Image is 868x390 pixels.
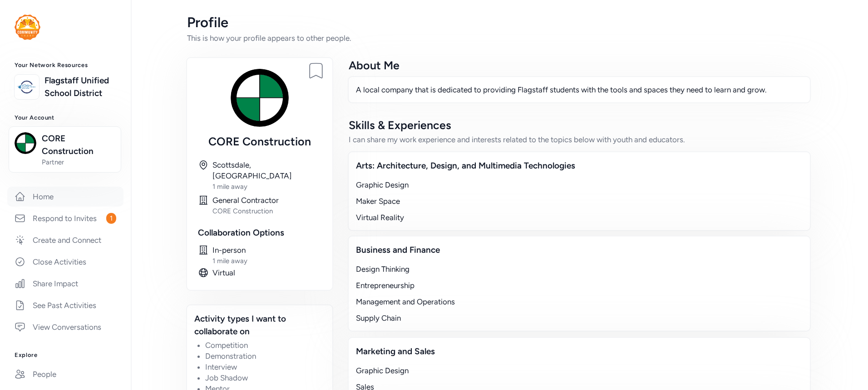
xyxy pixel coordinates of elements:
[194,313,325,338] div: Activity types I want to collaborate on
[356,345,803,358] div: Marketing and Sales
[205,351,325,361] li: Demonstration
[15,62,116,69] h3: Your Network Resources
[212,245,321,255] div: In-person
[356,313,803,323] div: Supply Chain
[198,134,321,149] div: CORE Construction
[231,69,289,127] img: Avatar
[42,132,115,158] span: CORE Construction
[212,195,321,206] div: General Contractor
[42,158,115,167] span: Partner
[212,159,321,181] div: Scottsdale, [GEOGRAPHIC_DATA]
[7,208,123,228] a: Respond to Invites1
[356,280,803,291] div: Entrepreneurship
[15,351,116,359] h3: Explore
[356,212,803,223] div: Virtual Reality
[17,77,37,97] img: logo
[187,14,812,31] div: Profile
[7,274,123,294] a: Share Impact
[198,226,321,239] div: Collaboration Options
[349,118,810,132] div: Skills & Experiences
[356,179,803,190] div: Graphic Design
[187,33,812,43] div: This is how your profile appears to other people.
[212,207,321,216] div: CORE Construction
[349,134,810,145] div: I can share my work experience and interests related to the topics below with youth and educators.
[7,295,123,315] a: See Past Activities
[7,187,123,207] a: Home
[349,58,810,72] div: About Me
[356,264,803,274] div: Design Thinking
[356,244,803,256] div: Business and Finance
[7,230,123,250] a: Create and Connect
[356,84,803,95] p: A local company that is dedicated to providing Flagstaff students with the tools and spaces they ...
[44,74,116,100] a: Flagstaff Unified School District
[205,361,325,372] li: Interview
[7,364,123,384] a: People
[15,114,116,121] h3: Your Account
[356,159,803,172] div: Arts: Architecture, Design, and Multimedia Technologies
[356,196,803,207] div: Maker Space
[212,267,321,278] div: Virtual
[205,372,325,383] li: Job Shadow
[356,296,803,307] div: Management and Operations
[212,256,321,265] div: 1 mile away
[212,182,321,191] div: 1 mile away
[15,14,40,40] img: logo
[7,252,123,272] a: Close Activities
[7,317,123,337] a: View Conversations
[205,340,325,351] li: Competition
[106,213,116,224] span: 1
[356,365,803,376] div: Graphic Design
[9,126,121,173] button: CORE ConstructionPartner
